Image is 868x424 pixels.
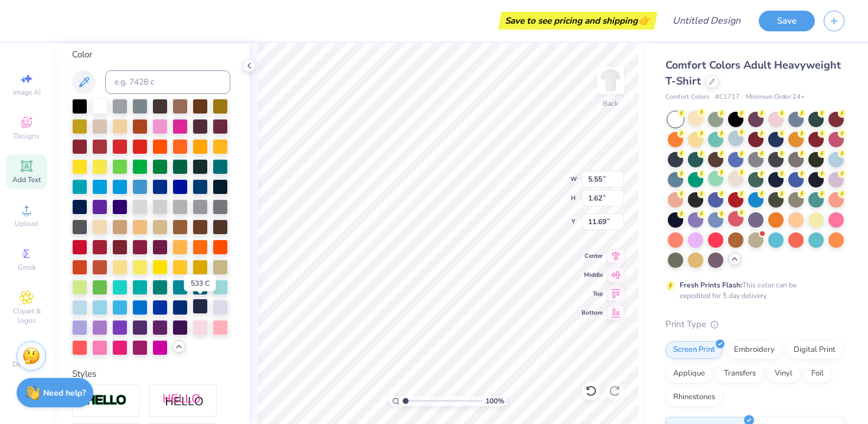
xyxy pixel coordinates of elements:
div: Applique [665,365,713,383]
span: Bottom [582,309,603,317]
span: Decorate [12,360,41,369]
span: Comfort Colors [665,92,709,102]
div: Print Type [665,318,844,331]
div: Color [72,48,230,62]
img: Shadow [162,393,204,408]
span: # C1717 [715,92,740,102]
div: Digital Print [786,341,843,359]
strong: Need help? [43,387,86,399]
span: Add Text [12,175,41,185]
span: Greek [18,263,36,272]
button: Save [759,11,815,31]
div: Embroidery [726,341,782,359]
input: Untitled Design [663,9,750,33]
div: Rhinestones [665,389,723,406]
span: 100 % [485,396,504,406]
span: Designs [14,131,40,141]
span: Comfort Colors Adult Heavyweight T-Shirt [665,58,841,88]
div: Screen Print [665,341,723,359]
span: Image AI [13,88,41,97]
div: This color can be expedited for 5 day delivery. [680,280,825,301]
span: 👉 [638,13,651,27]
img: Back [599,69,622,92]
span: Center [582,252,603,260]
div: Styles [72,367,230,381]
span: Middle [582,271,603,279]
span: Top [582,290,603,298]
div: 533 C [184,275,216,292]
div: Transfers [716,365,763,383]
div: Foil [804,365,831,383]
div: Back [603,98,618,109]
span: Clipart & logos [6,306,47,325]
img: Stroke [86,394,127,407]
div: Vinyl [767,365,800,383]
input: e.g. 7428 c [105,70,230,94]
div: Save to see pricing and shipping [501,12,654,30]
span: Upload [15,219,38,228]
span: Minimum Order: 24 + [746,92,805,102]
strong: Fresh Prints Flash: [680,280,742,290]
